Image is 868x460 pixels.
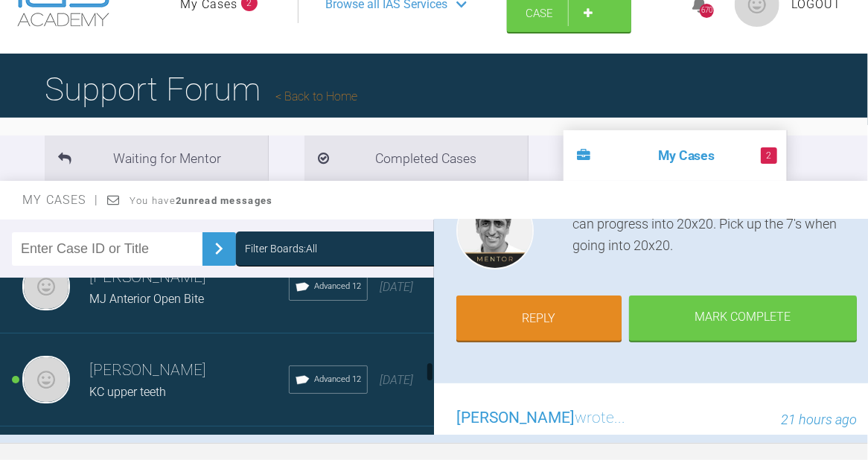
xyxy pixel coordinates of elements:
div: 670 [700,4,714,18]
span: Advanced 12 [314,280,361,293]
span: [PERSON_NAME] [456,409,575,427]
span: My Cases [22,193,99,207]
span: You have [130,195,273,206]
h3: [PERSON_NAME] [89,358,289,383]
div: Mark Complete [629,296,857,342]
input: Enter Case ID or Title [12,232,202,266]
span: 2 [761,147,777,164]
span: 21 hours ago [781,412,857,427]
span: Advanced 12 [314,373,361,386]
span: KC upper teeth [89,385,166,399]
h1: Support Forum [45,63,357,115]
img: Roekshana Shar [22,263,70,310]
h3: [PERSON_NAME] [89,265,289,290]
div: Filter Boards: All [245,240,317,257]
div: I think if everything is aligned in 016 then you can progress into 20x20. Pick up the 7's when go... [572,192,857,275]
span: [DATE] [380,373,413,387]
img: Roekshana Shar [22,356,70,403]
a: Reply [456,296,622,342]
strong: 2 unread messages [176,195,272,206]
li: Waiting for Mentor [45,135,268,181]
li: My Cases [564,130,787,181]
img: chevronRight.28bd32b0.svg [207,237,231,261]
h3: wrote... [456,406,625,431]
span: MJ Anterior Open Bite [89,292,204,306]
a: Back to Home [275,89,357,103]
img: Asif Chatoo [456,192,534,269]
li: Completed Cases [304,135,528,181]
span: [DATE] [380,280,413,294]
